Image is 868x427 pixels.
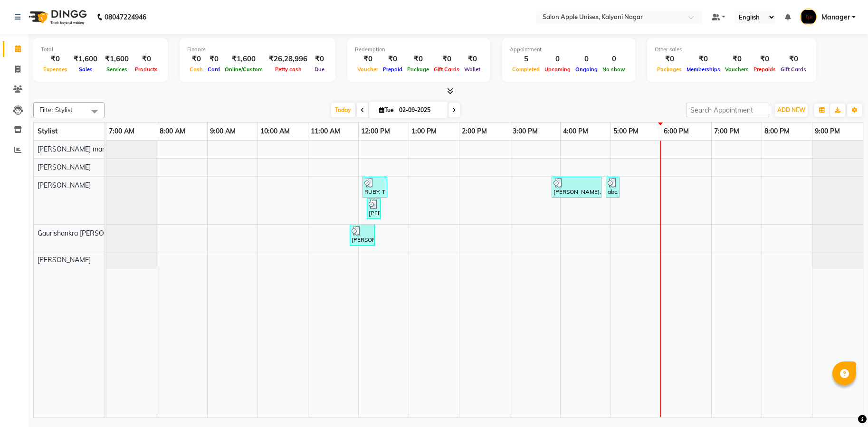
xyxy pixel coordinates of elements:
span: Packages [655,66,684,73]
span: Prepaid [381,66,405,73]
div: Other sales [655,46,809,54]
span: Gift Cards [431,66,462,73]
input: 2025-09-02 [396,103,444,117]
a: 7:00 PM [712,124,742,138]
span: Petty cash [273,66,304,73]
img: logo [24,4,89,30]
div: ₹1,600 [101,54,133,65]
a: 10:00 AM [258,124,292,138]
a: 2:00 PM [459,124,489,138]
div: [PERSON_NAME], TK02, 12:10 PM-12:25 PM, Threading - Eyebrows - [DEMOGRAPHIC_DATA] [368,199,380,218]
a: 6:00 PM [661,124,691,138]
div: ₹0 [187,54,205,65]
a: 8:00 AM [157,124,188,138]
span: Today [331,103,355,117]
div: ₹0 [655,54,684,65]
div: abc, TK05, 04:55 PM-05:10 PM, Threading-Upper Lips-[DEMOGRAPHIC_DATA] [607,178,619,196]
div: ₹0 [205,54,222,65]
span: ADD NEW [777,106,805,114]
span: Manager [821,12,850,22]
a: 5:00 PM [611,124,641,138]
span: Filter Stylist [39,106,73,114]
a: 1:00 PM [409,124,439,138]
iframe: chat widget [828,389,858,418]
button: ADD NEW [775,104,808,117]
div: ₹0 [431,54,462,65]
div: ₹0 [311,54,328,65]
span: [PERSON_NAME] [38,163,91,171]
div: Finance [187,46,328,54]
div: 5 [510,54,542,65]
span: [PERSON_NAME] [38,256,91,264]
a: 12:00 PM [359,124,392,138]
div: Redemption [355,46,483,54]
div: 0 [573,54,600,65]
div: RUBY, TK03, 12:05 PM-12:35 PM, Head Massage - Signature head massage - [DEMOGRAPHIC_DATA] [363,178,386,196]
span: Due [312,66,327,73]
span: Gaurishankra [PERSON_NAME] [38,229,133,237]
div: ₹0 [381,54,405,65]
span: Tue [377,106,396,114]
div: ₹0 [405,54,431,65]
span: Gift Cards [778,66,809,73]
div: [PERSON_NAME], TK01, 11:50 AM-12:20 PM, Hair Wash - Wella ([DEMOGRAPHIC_DATA]) [351,226,374,244]
span: [PERSON_NAME] manager [38,145,120,153]
div: ₹0 [133,54,160,65]
span: Cash [187,66,205,73]
div: ₹1,600 [70,54,101,65]
span: Services [104,66,130,73]
span: Stylist [38,127,57,135]
a: 7:00 AM [106,124,137,138]
a: 4:00 PM [561,124,591,138]
div: ₹26,28,996 [265,54,311,65]
a: 11:00 AM [308,124,343,138]
span: Completed [510,66,542,73]
span: Expenses [41,66,70,73]
div: ₹0 [41,54,70,65]
div: ₹0 [723,54,751,65]
div: Total [41,46,160,54]
b: 08047224946 [105,4,146,30]
img: Manager [800,9,817,25]
span: Voucher [355,66,381,73]
div: ₹0 [751,54,778,65]
span: Online/Custom [222,66,265,73]
a: 9:00 AM [208,124,238,138]
span: Package [405,66,431,73]
span: Card [205,66,222,73]
input: Search Appointment [686,103,769,117]
span: Ongoing [573,66,600,73]
span: Memberships [684,66,723,73]
div: ₹1,600 [222,54,265,65]
a: 9:00 PM [812,124,842,138]
span: [PERSON_NAME] [38,181,91,190]
span: Prepaids [751,66,778,73]
span: Wallet [462,66,483,73]
div: [PERSON_NAME], TK04, 03:50 PM-04:50 PM, Hair Cut with wella Hiar wash - [DEMOGRAPHIC_DATA] [553,178,601,196]
a: 8:00 PM [762,124,792,138]
div: Appointment [510,46,628,54]
span: No show [600,66,628,73]
div: 0 [600,54,628,65]
span: Products [133,66,160,73]
div: ₹0 [778,54,809,65]
div: ₹0 [355,54,381,65]
span: Sales [76,66,95,73]
div: 0 [542,54,573,65]
a: 3:00 PM [510,124,540,138]
div: ₹0 [684,54,723,65]
div: ₹0 [462,54,483,65]
span: Upcoming [542,66,573,73]
span: Vouchers [723,66,751,73]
